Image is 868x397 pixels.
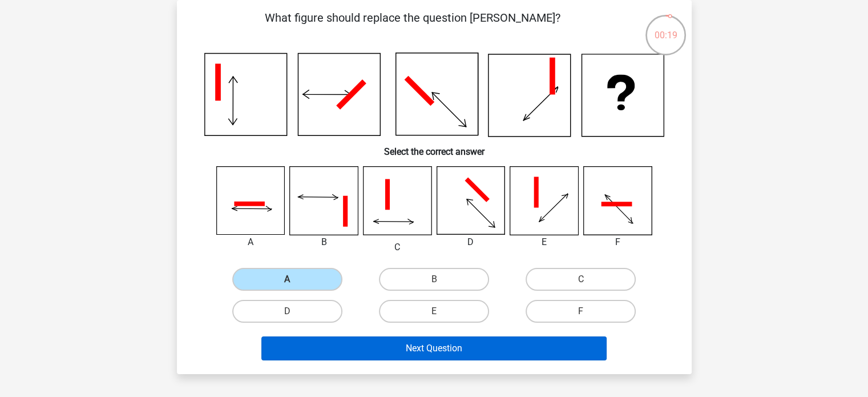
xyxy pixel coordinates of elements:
button: Next Question [261,336,607,360]
h6: Select the correct answer [195,137,673,157]
label: B [379,268,489,291]
div: C [354,240,441,254]
div: F [575,235,661,249]
p: What figure should replace the question [PERSON_NAME]? [195,9,631,43]
div: 00:19 [644,14,687,42]
label: C [526,268,636,291]
div: D [428,235,514,249]
label: D [232,300,342,323]
label: F [526,300,636,323]
label: E [379,300,489,323]
div: B [281,235,367,249]
label: A [232,268,342,291]
div: E [501,235,587,249]
div: A [208,235,294,249]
